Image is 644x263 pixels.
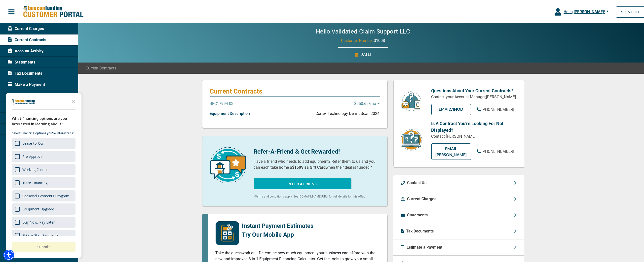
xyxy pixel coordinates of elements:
[6,92,81,257] div: Survey
[69,96,78,106] button: Close the survey
[210,100,234,106] p: BFC17994-03
[12,150,76,161] div: Pre-Approval
[12,115,76,126] div: What financing options are you interested in learning about?
[12,203,76,214] div: Equipment Upgrade
[12,137,76,148] div: Lease-to-Own
[8,92,46,98] span: Request A Payoff
[210,110,250,116] p: Equipment Description
[23,5,83,17] img: Beacon Funding Customer Portal Logo
[8,47,43,53] span: Account Activity
[482,148,514,153] span: [PHONE_NUMBER]
[22,140,45,145] div: Lease-to-Own
[400,90,422,111] img: customer-service.png
[22,206,54,211] div: Equipment Upgrade
[400,128,422,151] img: contract-icon.png
[8,70,42,76] span: Tax Documents
[12,190,76,201] div: Seasonal Payments Program
[12,176,76,188] div: 100% Financing
[22,193,69,197] div: Seasonal Payments Program
[316,110,380,116] p: Cortex Technology DermaScan 2024
[22,219,55,224] div: Buy Now, Pay Later
[86,65,116,70] span: Current Contracts
[254,146,380,155] p: Refer-A-Friend & Get Rewarded!
[12,98,35,104] img: Company logo
[210,146,246,183] img: refer-a-friend-icon.png
[8,36,46,42] span: Current Contracts
[12,229,76,240] div: Skip or Step Payments
[431,103,471,114] a: EMAILVinod
[406,228,434,233] p: Tax Documents
[360,51,371,57] p: [DATE]
[477,106,514,112] a: [PHONE_NUMBER]
[8,59,35,65] span: Statements
[482,106,514,111] span: [PHONE_NUMBER]
[431,119,516,133] p: Is A Contract You're Looking For Not Displayed?
[8,81,45,87] span: Make a Payment
[431,133,516,139] p: Contact [PERSON_NAME]
[22,153,43,158] div: Pre-Approval
[3,249,14,260] div: Accessibility Menu
[242,221,314,230] p: Instant Payment Estimates
[564,9,605,13] span: Hello, [PERSON_NAME] !
[407,211,428,217] p: Statements
[12,216,76,227] div: Buy Now, Pay Later
[12,163,76,174] div: Working Capital
[254,194,380,198] p: *Terms and conditions apply. See [DOMAIN_NAME][URL] for full details for this offer.
[354,100,380,106] p: $550.65 /mo
[292,164,326,169] b: $150 Visa Gift Card
[431,143,471,159] a: EMAIL [PERSON_NAME]
[12,241,76,251] button: Submit
[341,37,374,42] span: Customer Number:
[374,37,385,42] span: 31008
[216,221,239,244] img: mobile-app-logo.png
[407,179,427,185] p: Contact Us
[242,230,314,238] p: Try Our Mobile App
[407,244,443,250] p: Estimate a Payment
[22,232,59,237] div: Skip or Step Payments
[477,148,514,154] a: [PHONE_NUMBER]
[431,93,516,99] p: Contact your Account Manager, [PERSON_NAME]
[22,180,47,184] div: 100% Financing
[210,87,380,95] p: Current Contracts
[22,166,47,171] div: Working Capital
[12,130,76,135] p: Select financing options you're interested in
[254,158,380,170] p: Have a friend who needs to add equipment? Refer them to us and you can each take home a when thei...
[407,195,437,201] p: Current Charges
[301,27,425,34] h2: Hello, Validated Claim Support LLC
[8,25,44,31] span: Current Charges
[431,87,516,93] p: Questions About Your Current Contracts?
[254,177,351,189] button: REFER A FRIEND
